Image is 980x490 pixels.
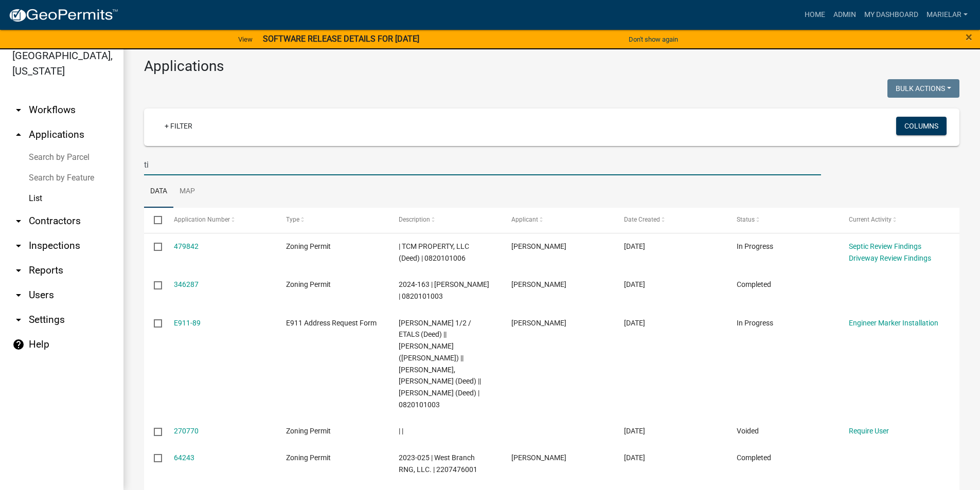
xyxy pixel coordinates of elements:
[174,453,194,462] a: 64243
[737,216,755,223] span: Status
[144,175,173,208] a: Data
[389,208,502,232] datatable-header-cell: Description
[624,216,660,223] span: Date Created
[174,319,201,327] a: E911-89
[286,453,331,462] span: Zoning Permit
[887,79,959,98] button: Bulk Actions
[624,280,645,288] span: 12/10/2024
[737,427,759,435] span: Voided
[624,242,645,250] span: 09/17/2025
[399,319,481,409] span: OSTERKAMP, STACEY 1/2 / ETALS (Deed) || SEURER, CINDY (Deed) || BEYER, LE ANN (Deed) || HAUGE, JI...
[849,216,892,223] span: Current Activity
[12,338,25,351] i: help
[144,208,164,232] datatable-header-cell: Select
[896,117,947,135] button: Columns
[737,242,773,250] span: In Progress
[156,117,201,135] a: + Filter
[12,129,25,141] i: arrow_drop_up
[174,427,199,435] a: 270770
[624,319,645,327] span: 12/09/2024
[966,30,972,44] span: ×
[164,208,276,232] datatable-header-cell: Application Number
[737,280,771,288] span: Completed
[502,208,614,232] datatable-header-cell: Applicant
[737,319,773,327] span: In Progress
[234,31,257,48] a: View
[726,208,839,232] datatable-header-cell: Status
[624,453,645,462] span: 09/27/2022
[849,254,931,262] a: Driveway Review Findings
[263,34,419,44] strong: SOFTWARE RELEASE DETAILS FOR [DATE]
[144,154,821,175] input: Search for applications
[922,5,972,25] a: marielar
[737,453,771,462] span: Completed
[399,280,489,300] span: 2024-163 | Tim Maassen | 0820101003
[511,216,538,223] span: Applicant
[399,427,403,435] span: | |
[174,280,199,288] a: 346287
[624,427,645,435] span: 06/10/2024
[12,240,25,252] i: arrow_drop_down
[399,453,477,474] span: 2023-025 | West Branch RNG, LLC. | 2207476001
[12,289,25,301] i: arrow_drop_down
[849,319,938,327] a: Engineer Marker Installation
[276,208,389,232] datatable-header-cell: Type
[12,215,25,227] i: arrow_drop_down
[286,319,377,327] span: E911 Address Request Form
[800,5,829,25] a: Home
[614,208,727,232] datatable-header-cell: Date Created
[860,5,922,25] a: My Dashboard
[511,242,566,250] span: Tim Maassen
[286,280,331,288] span: Zoning Permit
[286,242,331,250] span: Zoning Permit
[174,242,199,250] a: 479842
[12,314,25,326] i: arrow_drop_down
[511,319,566,327] span: Tim Maassen
[173,175,201,208] a: Map
[511,280,566,288] span: Tim Maassen
[829,5,860,25] a: Admin
[849,242,921,250] a: Septic Review Findings
[12,264,25,277] i: arrow_drop_down
[625,31,682,48] button: Don't show again
[399,242,469,262] span: | TCM PROPERTY, LLC (Deed) | 0820101006
[849,427,889,435] a: Require User
[399,216,430,223] span: Description
[839,208,952,232] datatable-header-cell: Current Activity
[286,427,331,435] span: Zoning Permit
[174,216,230,223] span: Application Number
[286,216,299,223] span: Type
[12,104,25,116] i: arrow_drop_down
[511,453,566,462] span: Timothy
[966,31,972,43] button: Close
[144,58,959,75] h3: Applications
